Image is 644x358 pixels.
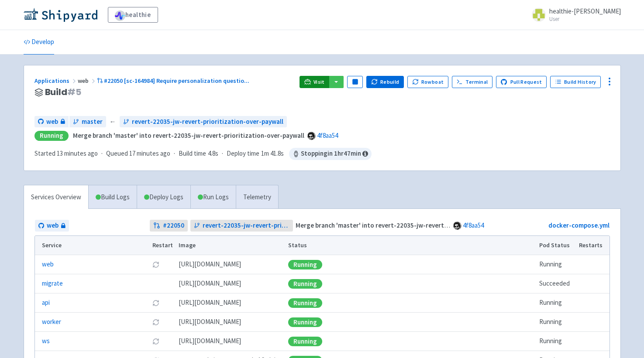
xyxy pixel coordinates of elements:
[366,76,404,88] button: Rebuild
[179,298,241,308] span: [DOMAIN_NAME][URL]
[203,221,289,231] span: revert-22035-jw-revert-prioritization-over-paywall
[317,131,338,140] a: 4f8aa54
[179,259,241,269] span: [DOMAIN_NAME][URL]
[288,317,322,327] div: Running
[34,131,69,141] div: Running
[24,185,88,209] a: Services Overview
[152,319,159,326] button: Restart pod
[152,338,159,345] button: Restart pod
[285,236,536,255] th: Status
[78,77,97,85] span: web
[34,116,69,128] a: web
[549,7,621,15] span: healthie-[PERSON_NAME]
[152,300,159,307] button: Restart pod
[536,293,576,313] td: Running
[176,236,285,255] th: Image
[67,86,81,98] span: # 5
[45,87,81,97] span: Build
[179,336,241,346] span: [DOMAIN_NAME][URL]
[152,261,159,268] button: Restart pod
[108,7,158,23] a: healthie
[24,8,97,22] img: Shipyard logo
[89,185,137,209] a: Build Logs
[261,149,284,159] span: 1m 41.8s
[35,220,69,232] a: web
[120,116,287,128] a: revert-22035-jw-revert-prioritization-over-paywall
[34,77,78,85] a: Applications
[47,221,59,231] span: web
[576,236,609,255] th: Restarts
[347,76,363,88] button: Pause
[42,336,50,346] a: ws
[82,117,103,127] span: master
[463,221,484,229] a: 4f8aa54
[137,185,190,209] a: Deploy Logs
[73,131,304,140] strong: Merge branch 'master' into revert-22035-jw-revert-prioritization-over-paywall
[236,185,278,209] a: Telemetry
[313,78,325,85] span: Visit
[548,221,610,229] a: docker-compose.yml
[57,149,98,157] time: 13 minutes ago
[288,260,322,269] div: Running
[227,149,259,159] span: Deploy time
[536,313,576,332] td: Running
[288,298,322,308] div: Running
[179,317,241,327] span: [DOMAIN_NAME][URL]
[407,76,448,88] button: Rowboat
[42,279,63,289] a: migrate
[34,148,372,160] div: · · ·
[190,185,236,209] a: Run Logs
[129,149,170,157] time: 17 minutes ago
[34,149,98,157] span: Started
[549,16,621,22] small: User
[104,77,249,85] span: #22050 [sc-164984] Require personalization questio ...
[150,220,188,232] a: #22050
[150,236,176,255] th: Restart
[288,279,322,289] div: Running
[69,116,106,128] a: master
[106,149,170,157] span: Queued
[179,149,206,159] span: Build time
[42,317,61,327] a: worker
[190,220,293,232] a: revert-22035-jw-revert-prioritization-over-paywall
[296,221,527,229] strong: Merge branch 'master' into revert-22035-jw-revert-prioritization-over-paywall
[24,30,54,55] a: Develop
[42,298,50,308] a: api
[536,332,576,351] td: Running
[46,117,58,127] span: web
[536,274,576,293] td: Succeeded
[289,148,372,160] span: Stopping in 1 hr 47 min
[208,149,218,159] span: 4.8s
[179,279,241,289] span: [DOMAIN_NAME][URL]
[35,236,150,255] th: Service
[288,337,322,346] div: Running
[536,236,576,255] th: Pod Status
[132,117,283,127] span: revert-22035-jw-revert-prioritization-over-paywall
[527,8,621,22] a: healthie-[PERSON_NAME] User
[110,117,116,127] span: ←
[550,76,601,88] a: Build History
[97,77,251,85] a: #22050 [sc-164984] Require personalization questio...
[496,76,547,88] a: Pull Request
[163,221,184,231] strong: # 22050
[536,255,576,274] td: Running
[42,259,54,269] a: web
[452,76,492,88] a: Terminal
[300,76,329,88] a: Visit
